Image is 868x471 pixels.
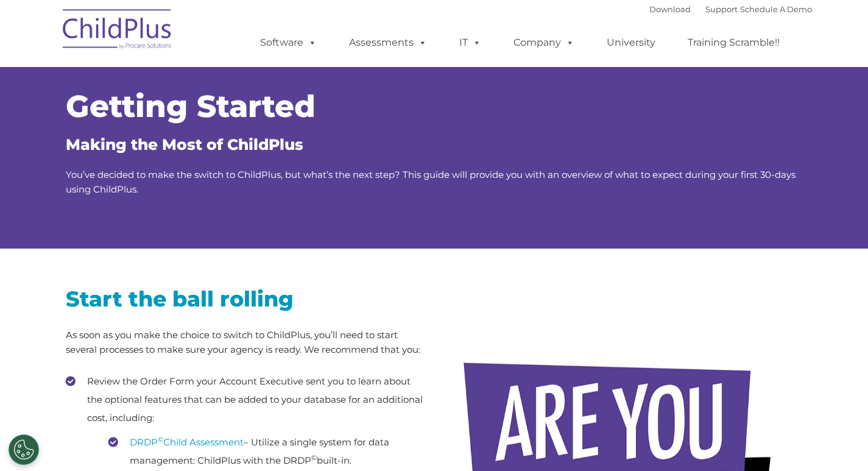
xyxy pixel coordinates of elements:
span: You’ve decided to make the switch to ChildPlus, but what’s the next step? This guide will provide... [66,169,796,195]
button: Cookies Settings [9,434,39,465]
a: University [595,30,668,55]
a: Schedule A Demo [740,4,812,14]
span: Getting Started [66,88,316,125]
li: – Utilize a single system for data management: ChildPlus with the DRDP built-in. [108,433,425,470]
a: IT [447,30,493,55]
sup: © [158,435,163,444]
h2: Start the ball rolling [66,285,425,313]
a: Support [705,4,738,14]
p: As soon as you make the choice to switch to ChildPlus, you’ll need to start several processes to ... [66,328,425,357]
a: Software [248,30,329,55]
a: Company [501,30,587,55]
iframe: Chat Widget [807,413,868,471]
a: DRDP©Child Assessment [130,436,244,448]
img: ChildPlus by Procare Solutions [57,1,178,62]
a: Assessments [337,30,439,55]
a: Download [649,4,691,14]
a: Training Scramble!! [676,30,792,55]
font: | [649,4,812,14]
sup: © [311,453,317,462]
span: Making the Most of ChildPlus [66,135,303,154]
